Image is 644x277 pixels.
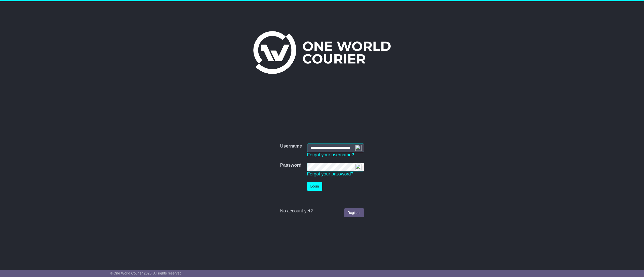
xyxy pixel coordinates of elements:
label: Password [280,163,301,168]
img: One World [253,31,391,74]
span: © One World Courier 2025. All rights reserved. [110,271,183,275]
label: Username [280,144,302,149]
button: Login [307,182,322,191]
a: Forgot your password? [307,171,353,176]
a: Forgot your username? [307,152,354,157]
img: npw-badge-icon-locked.svg [355,164,361,170]
img: npw-badge-icon-locked.svg [355,145,361,151]
div: No account yet? [280,208,364,214]
a: Register [344,208,364,217]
